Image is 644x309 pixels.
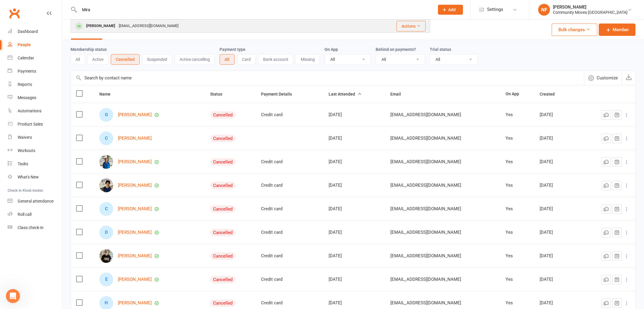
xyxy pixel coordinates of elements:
div: Workouts [18,148,35,153]
div: Thank you :) [78,154,113,167]
span: [EMAIL_ADDRESS][DOMAIN_NAME] [390,297,461,308]
div: Natalie says… [5,154,113,171]
button: 1 [16,81,29,93]
button: Active cancelling [175,54,215,65]
div: Hi Bec, [89,121,113,134]
button: All [220,54,235,65]
div: [DATE] [540,183,574,188]
span: [EMAIL_ADDRESS][DOMAIN_NAME] [390,274,461,285]
span: [EMAIL_ADDRESS][DOMAIN_NAME] [390,133,461,144]
div: Calendar [18,56,34,60]
img: Carol [99,155,113,169]
a: Waivers [8,131,62,144]
div: NF [538,4,550,16]
div: What's New [18,175,39,179]
div: [DATE] [540,112,574,117]
div: [DATE] [329,206,380,211]
a: Workouts [8,144,62,157]
div: Yes [506,277,529,282]
a: Payments [8,65,62,78]
span: Add [448,7,456,12]
div: Yes [506,300,529,305]
div: Cancelled [210,276,235,283]
div: Cancelled [210,111,235,119]
div: Gayle [99,108,113,122]
button: Emoji picker [9,193,14,197]
span: 4 [58,84,71,90]
span: Customize [597,74,618,81]
a: Reports [8,78,62,91]
iframe: Intercom live chat [6,289,20,303]
div: Credit card [261,230,318,235]
span: Settings [487,3,503,16]
div: Cancelled [210,299,235,307]
label: Behind on payments? [376,47,416,52]
div: Credit card [261,253,318,258]
span: [EMAIL_ADDRESS][DOMAIN_NAME] [390,250,461,261]
input: Search by contact name [71,71,584,85]
div: Toby says… [5,39,113,121]
div: Waivers [18,135,32,140]
div: [DATE] [329,277,380,282]
label: On App [324,47,338,52]
button: Upload attachment [28,193,33,197]
button: Active [87,54,108,65]
div: Yes [506,206,529,211]
div: Natalie says… [5,121,113,135]
span: [EMAIL_ADDRESS][DOMAIN_NAME] [390,109,461,120]
div: [DATE] [540,136,574,141]
input: Search... [78,6,430,14]
div: Yes [506,253,529,258]
span: 3 [44,84,57,90]
div: Clare [99,131,113,145]
span: Status [210,92,229,96]
div: Messages [18,95,36,100]
div: Credit card [261,112,318,117]
p: The team can also help [29,7,73,13]
span: Last Attended [329,92,362,96]
span: Member [613,26,629,33]
span: [EMAIL_ADDRESS][DOMAIN_NAME] [390,227,461,238]
div: Credit card [261,277,318,282]
a: [PERSON_NAME] [118,253,152,258]
div: Payments [18,69,36,74]
div: [DATE] [540,277,574,282]
a: Clubworx [7,6,22,21]
button: Send a message… [101,190,110,200]
label: Payment type [220,47,245,52]
a: Messages [8,91,62,104]
span: [EMAIL_ADDRESS][DOMAIN_NAME] [390,156,461,167]
button: Card [237,54,256,65]
div: Credit card [261,300,318,305]
a: InMoment [52,109,73,114]
a: [PERSON_NAME] [118,300,152,305]
div: [DATE] [329,253,380,258]
button: Bank account [258,54,293,65]
button: Customize [584,71,622,85]
div: Kind regards, [9,19,92,25]
div: [DATE] [540,230,574,235]
a: Class kiosk mode [8,221,62,234]
div: Thank you :) [82,157,108,163]
button: Email [390,91,407,98]
div: Credit card [261,206,318,211]
button: Suspended [142,54,172,65]
div: General attendance [18,199,53,203]
button: Gif picker [19,193,23,197]
div: Product Sales [18,122,43,126]
div: Yes [506,230,529,235]
span: Email [390,92,407,96]
div: Yes [506,112,529,117]
button: Bulk changes [552,24,597,36]
button: Name [99,91,117,98]
div: People [18,42,31,47]
button: All [71,54,85,65]
div: Dashboard [18,29,38,34]
label: Membership status [71,47,107,52]
div: [DATE] [540,300,574,305]
a: Dashboard [8,25,62,38]
a: [PERSON_NAME] [118,206,152,211]
a: [PERSON_NAME] [118,159,152,164]
a: [PERSON_NAME] [118,136,152,141]
div: Community Moves [GEOGRAPHIC_DATA] [553,10,628,15]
